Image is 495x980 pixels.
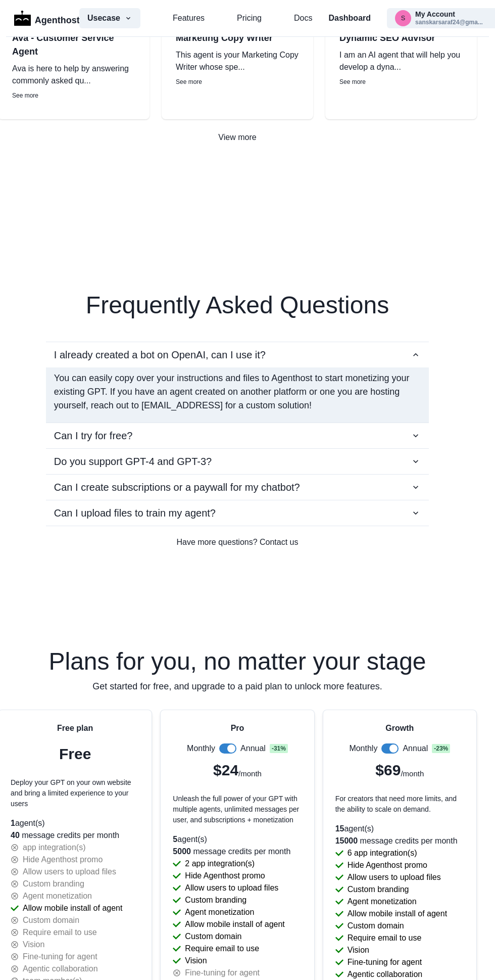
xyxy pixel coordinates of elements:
p: app integration(s) [23,842,86,854]
p: $69 [375,759,401,781]
p: Fine-tuning for agent [348,956,422,968]
p: Monthly [349,742,377,755]
p: I am an AI agent that will help you develop a dyna... [339,49,463,73]
span: - 23 % [432,744,450,753]
p: Require email to use [348,932,422,944]
span: 1 [11,819,15,827]
p: 6 app integration(s) [348,847,417,859]
p: Custom branding [23,878,84,890]
p: Deploy your GPT on your own website and bring a limited experience to your users [11,777,139,809]
p: Allow mobile install of agent [185,918,284,930]
p: Custom domain [185,930,241,943]
p: $24 [213,759,238,781]
a: Dashboard [328,12,371,24]
p: Can I upload files to train my agent? [54,505,216,521]
p: Require email to use [23,926,97,939]
span: 5 [173,835,177,844]
p: message credits per month [11,829,139,842]
a: Features [173,12,205,24]
a: Ava - Customer Service Agent [12,31,135,59]
p: See more [176,77,299,86]
span: - 31 % [270,744,288,753]
p: Fine-tuning for agent [185,967,260,979]
p: Custom domain [348,920,404,932]
p: Agenthost [35,10,80,27]
p: Vision [23,939,44,951]
button: Can I create subscriptions or a paywall for my chatbot? [46,475,429,500]
button: Can I try for free? [46,423,429,448]
span: 15000 [335,836,358,845]
p: Hide Agenthost promo [348,859,427,871]
button: I already created a bot on OpenAI, can I use it? [46,342,429,367]
p: message credits per month [335,835,464,847]
p: For creators that need more limits, and the ability to scale on demand. [335,794,464,815]
div: I already created a bot on OpenAI, can I use it? [46,367,429,423]
span: 5000 [173,847,191,856]
a: LogoAgenthost [14,10,63,27]
p: Vision [185,955,207,967]
a: Marketing Copy Writer [176,31,299,45]
p: Growth [385,722,414,734]
p: Custom branding [348,883,409,896]
p: Free plan [57,722,93,734]
p: Agent monetization [185,906,254,918]
a: Pricing [237,12,262,24]
p: I already created a bot on OpenAI, can I use it? [54,347,266,362]
p: Allow mobile install of agent [348,908,447,920]
p: Custom branding [185,894,246,906]
p: This agent is your Marketing Copy Writer whose spe... [176,49,299,73]
p: Fine-tuning for agent [23,951,97,963]
p: agent(s) [173,833,302,846]
p: Agent monetization [23,890,92,902]
p: See more [339,77,463,86]
p: Monthly [187,742,215,755]
p: Annual [403,742,428,755]
p: Pro [231,722,244,734]
a: Docs [294,12,312,24]
p: Allow users to upload files [185,882,278,894]
span: 40 [11,831,20,839]
p: Free [59,742,91,765]
p: Do you support GPT-4 and GPT-3? [54,454,212,469]
p: You can easily copy over your instructions and files to Agenthost to start monetizing your existi... [54,371,421,412]
p: agent(s) [11,817,139,829]
p: Annual [240,742,266,755]
a: Dynamic SEO Advisor [339,31,463,45]
p: /month [401,768,424,780]
p: Hide Agenthost promo [185,870,265,882]
p: See more [12,91,135,100]
p: Agentic collaboration [23,963,98,975]
p: message credits per month [173,846,302,858]
button: Do you support GPT-4 and GPT-3? [46,449,429,474]
p: Hide Agenthost promo [23,854,103,866]
p: Allow users to upload files [23,866,116,878]
button: Usecase [79,8,140,28]
p: Vision [348,944,369,956]
p: /month [238,768,262,780]
p: Allow mobile install of agent [23,902,122,914]
p: Require email to use [185,943,259,955]
p: Allow users to upload files [348,871,441,883]
button: Can I upload files to train my agent? [46,500,429,526]
p: Can I create subscriptions or a paywall for my chatbot? [54,480,300,495]
p: agent(s) [335,823,464,835]
p: Can I try for free? [54,428,133,443]
p: Unleash the full power of your GPT with multiple agents, unlimited messages per user, and subscri... [173,794,302,825]
p: 2 app integration(s) [185,858,255,870]
p: Custom domain [23,914,79,926]
img: Logo [14,11,31,26]
p: Agent monetization [348,896,417,908]
span: 15 [335,824,344,833]
p: Ava is here to help by answering commonly asked qu... [12,63,135,87]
